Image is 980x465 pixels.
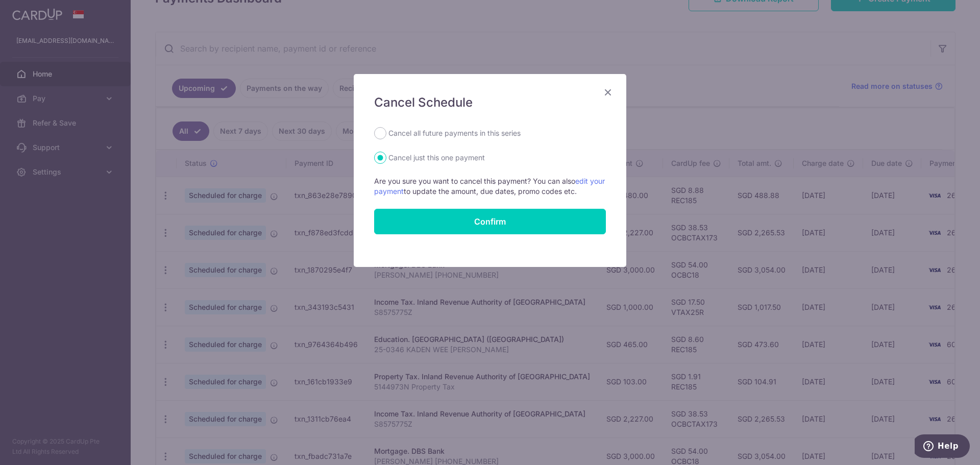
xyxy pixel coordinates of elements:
button: Close [602,86,614,99]
p: Are you sure you want to cancel this payment? You can also to update the amount, due dates, promo... [374,176,606,197]
button: Confirm [374,209,606,234]
iframe: Opens a widget where you can find more information [915,434,970,460]
label: Cancel all future payments in this series [388,127,521,139]
label: Cancel just this one payment [388,152,485,164]
h5: Cancel Schedule [374,94,606,111]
